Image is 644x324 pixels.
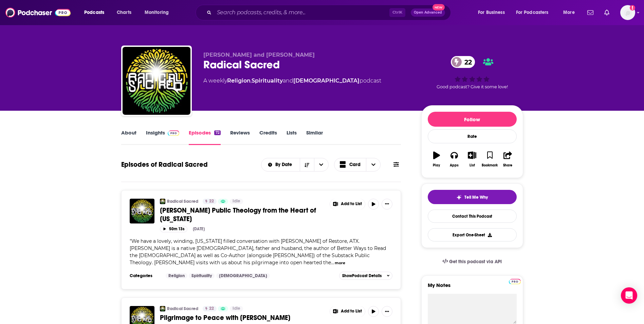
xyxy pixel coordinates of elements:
[428,129,517,143] div: Rate
[203,199,217,204] a: 22
[117,8,131,17] span: Charts
[330,199,365,210] button: Show More Button
[450,163,459,167] div: Apps
[300,158,314,171] button: Sort Direction
[382,199,392,210] button: Show More Button
[428,112,517,127] button: Follow
[339,272,393,280] button: ShowPodcast Details
[130,199,154,223] img: Rev. Zach Lambert's Public Theology from the Heart of Texas
[458,56,475,68] span: 22
[140,7,178,18] button: open menu
[287,129,297,145] a: Lists
[209,198,214,205] span: 22
[167,306,198,311] a: Radical Sacred
[251,77,252,84] span: ,
[630,5,635,11] svg: Add a profile image
[306,129,323,145] a: Similar
[112,7,135,18] a: Charts
[230,199,243,204] a: Idle
[261,162,300,167] button: open menu
[160,206,325,223] a: [PERSON_NAME] Public Theology from the Heart of [US_STATE]
[482,163,498,167] div: Bookmark
[499,147,516,172] button: Share
[84,8,104,17] span: Podcasts
[275,162,294,167] span: By Date
[516,8,549,17] span: For Podcasters
[79,7,113,18] button: open menu
[411,8,445,17] button: Open AdvancedNew
[314,158,328,171] button: open menu
[341,201,362,206] span: Add to List
[473,7,513,18] button: open menu
[449,259,502,265] span: Get this podcast via API
[203,306,217,311] a: 22
[433,4,445,11] span: New
[130,238,386,266] span: "
[160,199,165,204] img: Radical Sacred
[463,147,481,172] button: List
[166,273,187,278] a: Religion
[341,309,362,314] span: Add to List
[478,8,505,17] span: For Business
[168,130,180,136] img: Podchaser Pro
[382,306,392,317] button: Show More Button
[230,129,250,145] a: Reviews
[414,11,442,14] span: Open Advanced
[5,6,71,19] img: Podchaser - Follow, Share and Rate Podcasts
[563,8,575,17] span: More
[428,282,517,294] label: My Notes
[512,7,558,18] button: open menu
[216,273,270,278] a: [DEMOGRAPHIC_DATA]
[167,199,198,204] a: Radical Sacred
[433,163,440,167] div: Play
[121,129,136,145] a: About
[227,77,251,84] a: Religion
[146,129,180,145] a: InsightsPodchaser Pro
[620,5,635,20] button: Show profile menu
[334,158,381,172] button: Choose View
[160,226,187,232] button: 50m 13s
[331,259,334,266] span: ...
[214,130,220,135] div: 72
[421,52,523,94] div: 22Good podcast? Give it some love!
[437,253,508,270] a: Get this podcast via API
[428,147,445,172] button: Play
[389,8,405,17] span: Ctrl K
[428,190,517,204] button: tell me why sparkleTell Me Why
[189,273,215,278] a: Spirituality
[428,228,517,241] button: Export One-Sheet
[620,5,635,20] img: User Profile
[293,77,360,84] a: [DEMOGRAPHIC_DATA]
[209,305,214,312] span: 22
[621,287,637,304] div: Open Intercom Messenger
[585,7,596,18] a: Show notifications dropdown
[445,147,463,172] button: Apps
[259,129,277,145] a: Credits
[470,163,475,167] div: List
[349,162,361,167] span: Card
[203,77,381,85] div: A weekly podcast
[335,260,345,266] button: more
[233,198,240,205] span: Idle
[230,306,243,311] a: Idle
[123,47,190,115] img: Radical Sacred
[330,306,365,317] button: Show More Button
[145,8,169,17] span: Monitoring
[189,129,220,145] a: Episodes72
[602,7,612,18] a: Show notifications dropdown
[160,306,165,311] img: Radical Sacred
[437,84,508,89] span: Good podcast? Give it some love!
[620,5,635,20] span: Logged in as smacnaughton
[252,77,283,84] a: Spirituality
[160,206,316,223] span: [PERSON_NAME] Public Theology from the Heart of [US_STATE]
[283,77,293,84] span: and
[509,278,521,284] a: Pro website
[481,147,499,172] button: Bookmark
[202,5,457,20] div: Search podcasts, credits, & more...
[456,195,462,200] img: tell me why sparkle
